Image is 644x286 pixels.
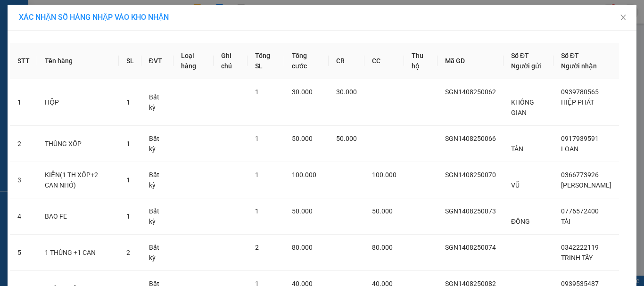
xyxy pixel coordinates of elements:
[255,135,259,142] span: 1
[4,44,180,68] li: 02943.85.85.95, [PHONE_NUMBER]
[372,171,396,179] span: 100.000
[255,244,259,251] span: 2
[619,14,627,21] span: close
[445,171,496,179] span: SGN1408250070
[511,52,529,59] span: Số ĐT
[10,198,37,235] td: 4
[37,43,119,79] th: Tên hàng
[561,218,570,225] span: TÀI
[126,212,130,220] span: 1
[10,79,37,126] td: 1
[10,162,37,198] td: 3
[372,244,393,251] span: 80.000
[561,145,578,153] span: LOAN
[37,198,119,235] td: BAO FE
[511,181,520,189] span: VŨ
[292,207,313,215] span: 50.000
[255,88,259,96] span: 1
[561,135,599,142] span: 0917939591
[292,244,313,251] span: 80.000
[561,88,599,96] span: 0939780565
[561,207,599,215] span: 0776572400
[4,21,180,44] li: 93 [PERSON_NAME], P.3, Tp.Trà Vinh
[119,43,141,79] th: SL
[10,43,37,79] th: STT
[141,43,173,79] th: ĐVT
[37,162,119,198] td: KIỆN(1 TH XỐP+2 CAN NHỎ)
[54,23,62,30] span: environment
[248,43,284,79] th: Tổng SL
[372,207,393,215] span: 50.000
[561,62,597,70] span: Người nhận
[54,6,140,18] b: TÂN THANH THUỶ
[561,98,594,106] span: HIỆP PHÁT
[511,145,523,153] span: TÂN
[292,88,313,96] span: 30.000
[336,88,357,96] span: 30.000
[511,62,541,70] span: Người gửi
[445,135,496,142] span: SGN1408250066
[255,171,259,179] span: 1
[141,126,173,162] td: Bất kỳ
[54,46,62,54] span: phone
[329,43,364,79] th: CR
[445,244,496,251] span: SGN1408250074
[10,235,37,271] td: 5
[561,254,593,261] span: TRINH TÂY
[126,176,130,184] span: 1
[438,43,504,79] th: Mã GD
[4,4,51,51] img: logo.jpg
[255,207,259,215] span: 1
[292,171,316,179] span: 100.000
[511,218,530,225] span: ĐÔNG
[37,235,119,271] td: 1 THÙNG +1 CAN
[126,98,130,106] span: 1
[19,13,169,22] span: XÁC NHẬN SỐ HÀNG NHẬP VÀO KHO NHẬN
[561,181,611,189] span: [PERSON_NAME]
[336,135,357,142] span: 50.000
[141,162,173,198] td: Bất kỳ
[141,79,173,126] td: Bất kỳ
[173,43,214,79] th: Loại hàng
[561,171,599,179] span: 0366773926
[511,98,534,116] span: KHÔNG GIAN
[126,249,130,256] span: 2
[214,43,248,79] th: Ghi chú
[445,207,496,215] span: SGN1408250073
[141,198,173,235] td: Bất kỳ
[292,135,313,142] span: 50.000
[610,5,636,31] button: Close
[364,43,404,79] th: CC
[37,79,119,126] td: HỘP
[126,140,130,147] span: 1
[561,52,579,59] span: Số ĐT
[37,126,119,162] td: THÙNG XỐP
[404,43,438,79] th: Thu hộ
[141,235,173,271] td: Bất kỳ
[561,244,599,251] span: 0342222119
[10,126,37,162] td: 2
[284,43,329,79] th: Tổng cước
[445,88,496,96] span: SGN1408250062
